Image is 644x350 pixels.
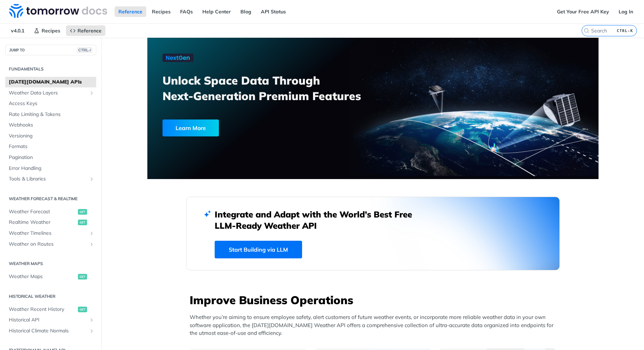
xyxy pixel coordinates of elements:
[9,154,94,161] span: Pagination
[9,165,94,172] span: Error Handling
[176,6,197,17] a: FAQs
[5,141,96,152] a: Formats
[7,25,28,36] span: v4.0.1
[5,228,96,239] a: Weather TimelinesShow subpages for Weather Timelines
[9,176,87,183] span: Tools & Libraries
[30,25,64,36] a: Recipes
[257,6,290,17] a: API Status
[5,163,96,174] a: Error Handling
[9,4,107,18] img: Tomorrow.io Weather API Docs
[9,133,94,140] span: Versioning
[198,6,235,17] a: Help Center
[78,220,87,225] span: get
[5,293,96,300] h2: Historical Weather
[89,317,94,323] button: Show subpages for Historical API
[615,6,637,17] a: Log In
[5,196,96,202] h2: Weather Forecast & realtime
[9,79,94,86] span: [DATE][DOMAIN_NAME] APIs
[190,313,560,337] p: Whether you’re aiming to ensure employee safety, alert customers of future weather events, or inc...
[78,307,87,312] span: get
[162,119,219,136] div: Learn More
[148,6,174,17] a: Recipes
[9,90,87,97] span: Weather Data Layers
[5,152,96,163] a: Pagination
[77,47,92,53] span: CTRL-/
[5,315,96,325] a: Historical APIShow subpages for Historical API
[5,109,96,120] a: Rate Limiting & Tokens
[5,120,96,130] a: Webhooks
[5,207,96,217] a: Weather Forecastget
[5,131,96,141] a: Versioning
[9,122,94,129] span: Webhooks
[215,209,423,231] h2: Integrate and Adapt with the World’s Best Free LLM-Ready Weather API
[78,27,102,34] span: Reference
[162,54,194,62] img: NextGen
[237,6,255,17] a: Blog
[78,274,87,280] span: get
[5,45,96,55] button: JUMP TOCTRL-/
[5,271,96,282] a: Weather Mapsget
[9,273,76,280] span: Weather Maps
[89,231,94,236] button: Show subpages for Weather Timelines
[78,209,87,215] span: get
[9,230,87,237] span: Weather Timelines
[162,119,337,136] a: Learn More
[5,217,96,228] a: Realtime Weatherget
[5,66,96,72] h2: Fundamentals
[5,260,96,267] h2: Weather Maps
[9,219,76,226] span: Realtime Weather
[584,28,589,33] svg: Search
[5,326,96,336] a: Historical Climate NormalsShow subpages for Historical Climate Normals
[5,88,96,98] a: Weather Data LayersShow subpages for Weather Data Layers
[42,27,60,34] span: Recipes
[89,90,94,96] button: Show subpages for Weather Data Layers
[9,317,87,324] span: Historical API
[190,292,560,308] h3: Improve Business Operations
[162,73,381,104] h3: Unlock Space Data Through Next-Generation Premium Features
[115,6,146,17] a: Reference
[89,176,94,182] button: Show subpages for Tools & Libraries
[615,27,635,34] kbd: CTRL-K
[9,241,87,248] span: Weather on Routes
[9,111,94,118] span: Rate Limiting & Tokens
[9,327,87,334] span: Historical Climate Normals
[89,328,94,334] button: Show subpages for Historical Climate Normals
[9,306,76,313] span: Weather Recent History
[5,239,96,250] a: Weather on RoutesShow subpages for Weather on Routes
[5,174,96,184] a: Tools & LibrariesShow subpages for Tools & Libraries
[9,143,94,150] span: Formats
[553,6,613,17] a: Get Your Free API Key
[215,241,302,258] a: Start Building via LLM
[89,241,94,247] button: Show subpages for Weather on Routes
[5,98,96,109] a: Access Keys
[9,100,94,107] span: Access Keys
[5,304,96,315] a: Weather Recent Historyget
[5,77,96,87] a: [DATE][DOMAIN_NAME] APIs
[9,208,76,215] span: Weather Forecast
[66,25,105,36] a: Reference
